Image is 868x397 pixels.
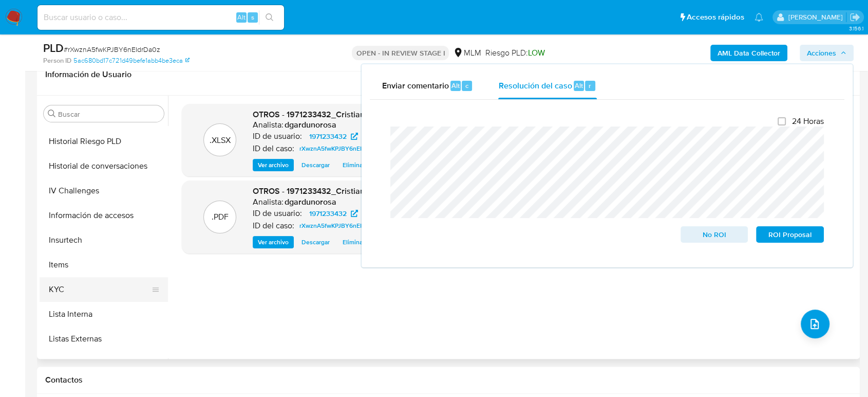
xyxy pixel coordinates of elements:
[718,45,780,61] b: AML Data Collector
[589,81,591,91] span: r
[58,110,160,119] input: Buscar
[212,211,229,223] p: .PDF
[527,47,544,59] span: LOW
[296,159,335,171] button: Descargar
[40,129,168,154] button: Historial Riesgo PLD
[754,13,763,22] a: Notificaciones
[296,236,335,248] button: Descargar
[43,40,64,56] b: PLD
[299,220,382,232] span: rXwznA5fwKPJBY6nEIdrDa0z
[778,117,786,125] input: 24 Horas
[301,237,330,247] span: Descargar
[303,130,364,142] a: 1971233432
[259,10,280,25] button: search-icon
[792,116,824,127] span: 24 Horas
[40,154,168,178] button: Historial de conversaciones
[251,12,254,22] span: s
[258,160,289,170] span: Ver archivo
[295,142,386,155] a: rXwznA5fwKPJBY6nEIdrDa0z
[756,226,824,243] button: ROI Proposal
[309,207,347,220] span: 1971233432
[40,178,168,203] button: IV Challenges
[451,81,460,91] span: Alt
[48,110,56,118] button: Buscar
[40,252,168,277] button: Items
[253,221,294,231] p: ID del caso:
[253,197,284,207] p: Analista:
[801,310,829,338] button: upload-file
[848,24,863,32] span: 3.156.1
[688,227,741,242] span: No ROI
[295,220,386,232] a: rXwznA5fwKPJBY6nEIdrDa0z
[253,185,460,197] span: OTROS - 1971233432_Cristian Dominguez_Agosto2025
[301,160,330,170] span: Descargar
[465,81,468,91] span: c
[40,277,160,302] button: KYC
[45,375,852,385] h1: Contactos
[253,236,294,248] button: Ver archivo
[40,203,168,228] button: Información de accesos
[382,79,449,91] span: Enviar comentario
[253,109,460,120] span: OTROS - 1971233432_Cristian Dominguez_Agosto2025
[285,120,336,130] h6: dgardunorosa
[40,327,168,351] button: Listas Externas
[45,69,131,80] h1: Información de Usuario
[800,45,854,61] button: Acciones
[850,12,860,23] a: Salir
[498,79,572,91] span: Resolución del caso
[337,236,370,248] button: Eliminar
[237,12,246,22] span: Alt
[253,208,302,219] p: ID de usuario:
[43,56,71,65] b: Person ID
[352,46,449,60] p: OPEN - IN REVIEW STAGE I
[687,12,744,23] span: Accesos rápidos
[253,159,294,171] button: Ver archivo
[40,302,168,327] button: Lista Interna
[40,228,168,252] button: Insurtech
[37,11,284,24] input: Buscar usuario o caso...
[788,12,846,22] p: diego.gardunorosas@mercadolibre.com.mx
[681,226,748,243] button: No ROI
[253,131,302,141] p: ID de usuario:
[285,197,336,207] h6: dgardunorosa
[763,227,817,242] span: ROI Proposal
[258,237,289,247] span: Ver archivo
[40,351,168,376] button: Marcas AML
[253,120,284,130] p: Analista:
[485,47,544,59] span: Riesgo PLD:
[343,237,365,247] span: Eliminar
[303,207,364,220] a: 1971233432
[575,81,583,91] span: Alt
[299,142,382,155] span: rXwznA5fwKPJBY6nEIdrDa0z
[337,159,370,171] button: Eliminar
[343,160,365,170] span: Eliminar
[453,47,481,59] div: MLM
[309,130,347,142] span: 1971233432
[253,143,294,154] p: ID del caso:
[210,135,231,146] p: .XLSX
[64,44,160,55] span: # rXwznA5fwKPJBY6nEIdrDa0z
[710,45,787,61] button: AML Data Collector
[73,56,190,65] a: 5ac680bd17c721d49befe1abb4be3eca
[807,45,836,61] span: Acciones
